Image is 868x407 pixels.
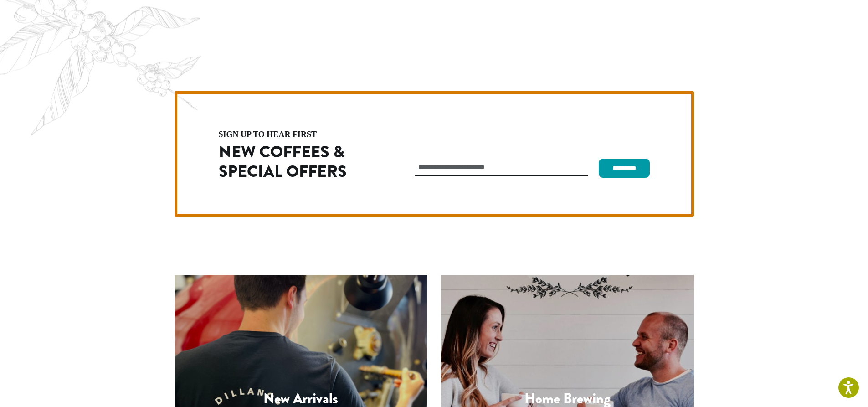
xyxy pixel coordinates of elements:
h4: sign up to hear first [219,130,375,139]
h2: New Coffees & Special Offers [219,142,375,181]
